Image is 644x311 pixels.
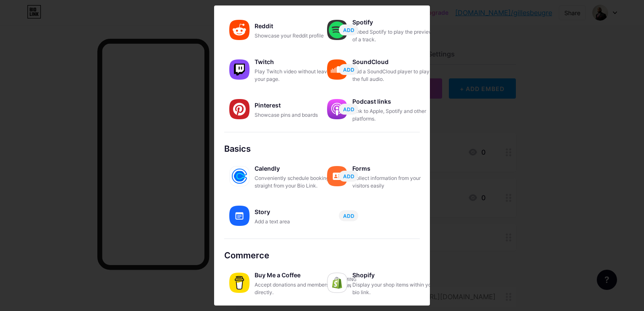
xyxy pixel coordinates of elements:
div: Shopify [352,269,437,281]
span: ADD [343,27,354,34]
span: ADD [343,66,354,73]
button: ADD [339,64,358,75]
div: Showcase your Reddit profile [255,32,339,40]
div: Twitch [255,56,339,68]
img: reddit [229,20,250,40]
div: Basics [224,142,420,155]
div: Pinterest [255,99,339,111]
div: Accept donations and memberships directly. [255,281,339,296]
div: Embed Spotify to play the preview of a track. [352,28,437,43]
div: Spotify [352,16,437,28]
span: ADD [343,173,354,180]
div: Play Twitch video without leaving your page. [255,68,339,83]
div: Commerce [224,249,420,262]
img: buymeacoffee [229,273,250,293]
img: soundcloud [327,59,347,80]
span: ADD [343,212,354,220]
div: Conveniently schedule bookings straight from your Bio Link. [255,174,339,190]
button: ADD [339,210,358,221]
div: Calendly [255,163,339,174]
button: ADD [339,171,358,182]
img: forms [327,166,347,186]
div: Story [255,206,339,218]
img: calendly [229,166,250,186]
div: Collect information from your visitors easily [352,174,437,190]
div: Buy Me a Coffee [255,269,339,281]
div: Forms [352,163,437,174]
div: Add a text area [255,218,339,225]
img: pinterest [229,99,250,119]
img: twitch [229,59,250,80]
div: Display your shop items within your bio link. [352,281,437,296]
span: ADD [343,106,354,113]
div: SoundCloud [352,56,437,68]
img: podcastlinks [327,99,347,119]
div: Showcase pins and boards [255,111,339,119]
div: Link to Apple, Spotify and other platforms. [352,107,437,123]
button: ADD [339,104,358,115]
img: spotify [327,20,347,40]
div: Add a SoundCloud player to play the full audio. [352,68,437,83]
button: ADD [339,24,358,35]
div: Podcast links [352,96,437,107]
div: Reddit [255,20,339,32]
img: shopify [327,273,347,293]
img: story [229,206,250,226]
